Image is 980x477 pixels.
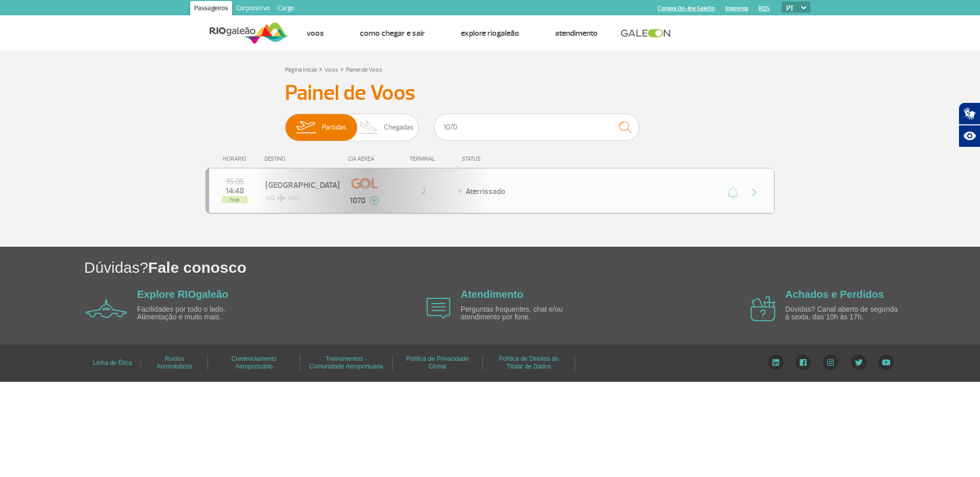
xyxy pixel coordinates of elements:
div: Plugin de acessibilidade da Hand Talk. [958,102,980,147]
img: airplane icon [86,299,127,318]
img: airplane icon [426,298,451,319]
a: > [340,63,344,75]
a: RQS [759,5,770,12]
a: Credenciamento Aeroportuário [232,352,277,374]
button: Abrir tradutor de língua de sinais. [958,102,980,125]
a: Linha de Ética [93,356,132,370]
img: YouTube [879,355,894,370]
a: Voos [307,28,324,38]
span: Fale conosco [148,259,247,276]
a: Corporativo [232,1,274,17]
div: CIA AÉREA [339,156,390,162]
p: Perguntas frequentes, chat e/ou atendimento por fone. [461,306,579,321]
p: Dúvidas? Canal aberto de segunda à sexta, das 10h às 17h. [785,306,903,321]
a: Página Inicial [285,66,317,74]
img: Twitter [851,355,867,370]
img: airplane icon [750,296,775,321]
img: Facebook [795,355,811,370]
div: TERMINAL [390,156,457,162]
a: Imprensa [725,5,748,12]
span: Chegadas [384,114,414,141]
a: Compra On-line GaleOn [658,5,715,12]
div: HORÁRIO [209,156,264,162]
a: Política de Direitos do Titular de Dados [499,352,559,374]
a: Passageiros [190,1,232,17]
a: > [319,63,322,75]
a: Treinamentos - Comunidade Aeroportuária [310,352,383,374]
img: Instagram [823,355,839,370]
img: LinkedIn [768,355,784,370]
h1: Dúvidas? [84,257,980,278]
button: Abrir recursos assistivos. [958,125,980,147]
a: Atendimento [461,289,523,300]
a: Como chegar e sair [360,28,425,38]
h3: Painel de Voos [285,80,695,106]
input: Voo, cidade ou cia aérea [434,114,639,141]
a: Voos [324,66,338,74]
a: Painel de Voos [346,66,382,74]
a: Explore RIOgaleão [137,289,229,300]
div: STATUS [457,156,540,162]
span: Partidas [322,114,346,141]
div: DESTINO [264,156,339,162]
a: Atendimento [555,28,598,38]
a: Política de Privacidade Global [406,352,468,374]
a: Ruídos Aeronáuticos [156,352,192,374]
a: Explore RIOgaleão [461,28,519,38]
p: Facilidades por todo o lado. Alimentação e muito mais. [137,306,255,321]
img: slider-embarque [290,114,322,141]
a: Cargo [274,1,298,17]
img: slider-desembarque [354,114,384,141]
a: Achados e Perdidos [785,289,884,300]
